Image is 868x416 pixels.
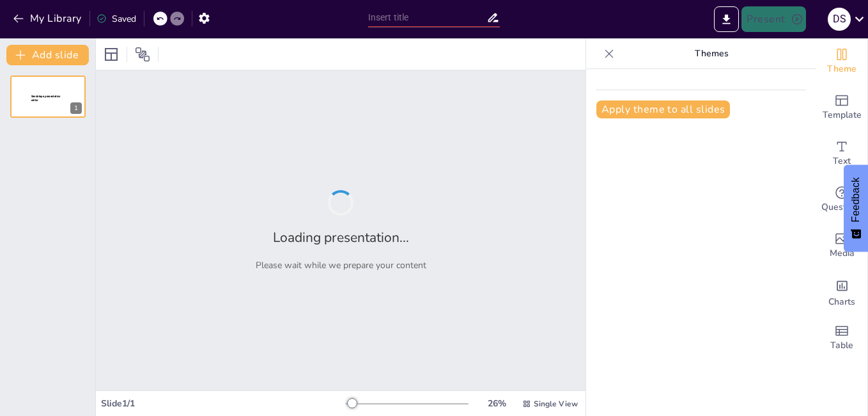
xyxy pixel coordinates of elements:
button: Apply theme to all slides [596,100,730,118]
button: Present [741,6,805,32]
span: Theme [827,62,856,76]
div: Add charts and graphs [816,269,867,315]
p: Themes [619,38,803,69]
input: Insert title [368,8,486,27]
div: Add text boxes [816,131,867,177]
span: Template [823,108,862,122]
div: Saved [97,13,136,25]
div: Add ready made slides [816,84,867,131]
span: Media [830,246,855,260]
div: Slide 1 / 1 [101,397,346,410]
div: Add a table [816,315,867,361]
div: 1 [70,102,82,114]
span: Questions [821,200,863,214]
div: 1 [10,76,86,118]
div: Add images, graphics, shapes or video [816,223,867,269]
button: Export to PowerPoint [714,6,739,32]
div: Change the overall theme [816,38,867,84]
h2: Loading presentation... [273,228,409,246]
div: 26 % [481,397,512,410]
button: Feedback - Show survey [844,164,868,252]
span: Sendsteps presentation editor [31,95,61,102]
span: Text [833,154,851,168]
button: d s [828,6,851,32]
p: Please wait while we prepare your content [256,259,426,271]
span: Feedback [850,177,862,222]
div: d s [828,8,851,31]
span: Table [830,339,853,353]
button: Add slide [6,45,89,65]
span: Position [135,47,150,62]
span: Single View [534,399,578,409]
div: Get real-time input from your audience [816,177,867,223]
span: Charts [828,295,855,309]
button: My Library [10,8,87,29]
div: Layout [101,44,121,65]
